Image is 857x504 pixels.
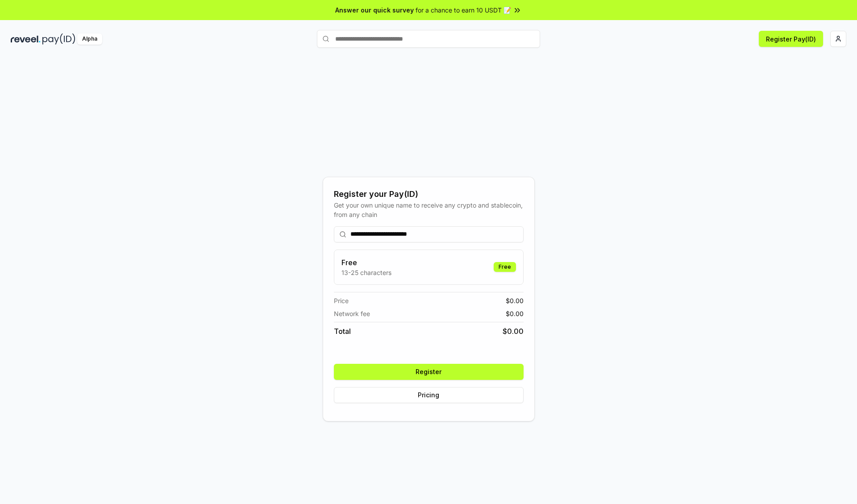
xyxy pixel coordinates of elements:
[341,268,391,277] p: 13-25 characters
[506,309,524,318] span: $ 0.00
[494,262,516,272] div: Free
[77,33,102,45] div: Alpha
[506,296,524,305] span: $ 0.00
[42,33,75,45] img: pay_id
[334,364,524,380] button: Register
[759,31,823,47] button: Register Pay(ID)
[11,33,41,45] img: reveel_dark
[334,387,524,403] button: Pricing
[334,200,524,219] div: Get your own unique name to receive any crypto and stablecoin, from any chain
[334,188,524,200] div: Register your Pay(ID)
[503,326,524,337] span: $ 0.00
[335,5,414,15] span: Answer our quick survey
[334,296,349,305] span: Price
[341,257,391,268] h3: Free
[416,5,511,15] span: for a chance to earn 10 USDT 📝
[334,309,370,318] span: Network fee
[334,326,351,337] span: Total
